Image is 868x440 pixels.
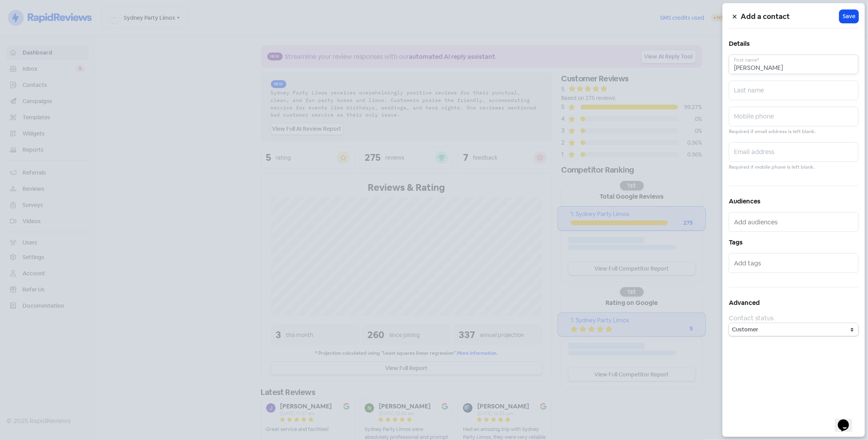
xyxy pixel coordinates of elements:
[840,10,859,23] button: Save
[729,128,816,135] small: Required if email address is left blank.
[729,81,859,100] input: Last name
[729,55,859,74] input: First name
[734,216,855,228] input: Add audiences
[729,237,859,248] h5: Tags
[729,164,815,171] small: Required if mobile phone is left blank.
[835,408,860,432] iframe: chat widget
[843,12,855,21] span: Save
[729,196,859,207] h5: Audiences
[729,142,859,162] input: Email address
[734,257,855,269] input: Add tags
[729,314,859,323] div: Contact status
[729,38,859,50] h5: Details
[741,11,840,23] h5: Add a contact
[729,107,859,126] input: Mobile phone
[729,297,859,309] h5: Advanced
